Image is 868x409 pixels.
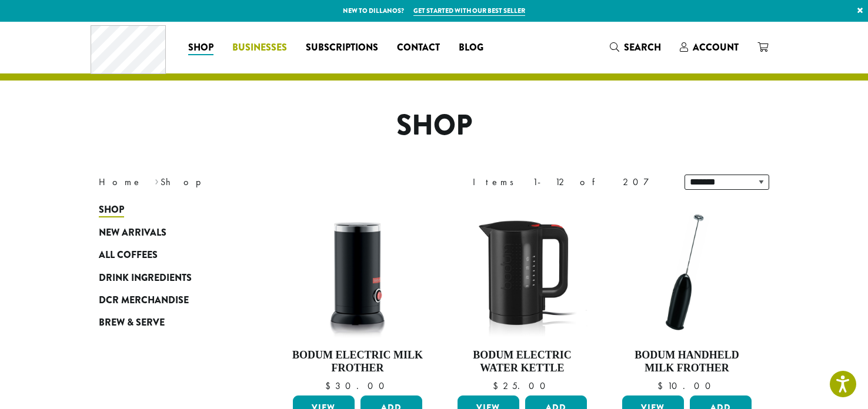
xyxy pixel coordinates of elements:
a: Bodum Electric Milk Frother $30.00 [290,204,425,391]
a: Search [600,38,670,57]
a: All Coffees [99,244,240,266]
img: DP3954.01-002.png [290,204,425,340]
h4: Bodum Electric Water Kettle [455,349,590,374]
span: Blog [459,41,483,55]
span: $ [325,380,335,392]
img: DP3927.01-002.png [619,204,755,340]
a: Bodum Electric Water Kettle $25.00 [455,204,590,391]
a: DCR Merchandise [99,289,240,311]
span: Search [624,41,661,54]
span: Drink Ingredients [99,271,192,286]
a: Shop [179,38,223,57]
span: Contact [397,41,440,55]
a: Shop [99,199,240,221]
span: › [155,171,159,189]
span: Subscriptions [306,41,378,55]
h4: Bodum Electric Milk Frother [290,349,425,374]
h4: Bodum Handheld Milk Frother [619,349,755,374]
a: Home [99,176,142,188]
span: DCR Merchandise [99,293,189,308]
span: Businesses [232,41,287,55]
bdi: 30.00 [325,380,390,392]
span: $ [657,380,667,392]
span: Shop [99,203,124,217]
a: New Arrivals [99,222,240,244]
span: New Arrivals [99,226,166,240]
a: Drink Ingredients [99,266,240,289]
img: DP3955.01.png [455,204,590,340]
span: Shop [188,41,213,55]
nav: Breadcrumb [99,175,416,189]
bdi: 25.00 [493,380,551,392]
span: Account [693,41,739,54]
span: Brew & Serve [99,316,165,330]
a: Brew & Serve [99,311,240,334]
a: Get started with our best seller [413,6,525,16]
div: Items 1-12 of 207 [473,175,667,189]
h1: Shop [90,109,778,143]
bdi: 10.00 [657,380,716,392]
span: All Coffees [99,248,158,263]
a: Bodum Handheld Milk Frother $10.00 [619,204,755,391]
span: $ [493,380,503,392]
